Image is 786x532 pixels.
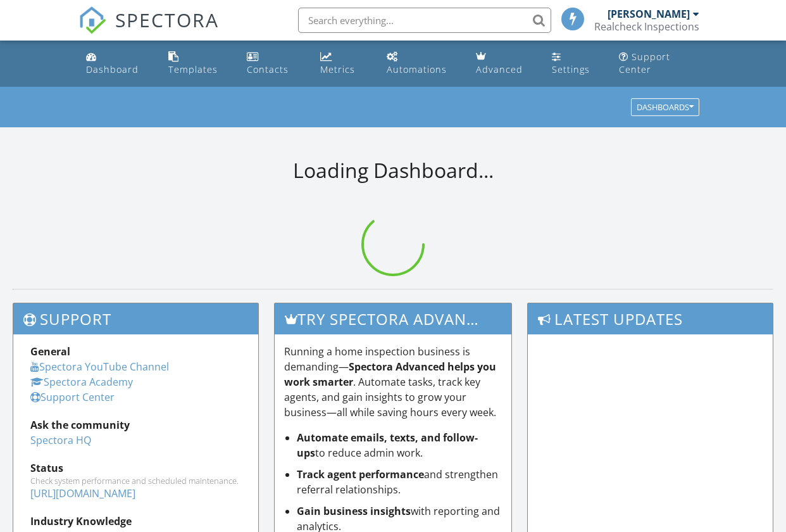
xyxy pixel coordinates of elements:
[297,430,502,460] li: to reduce admin work.
[115,6,219,33] span: SPECTORA
[242,46,304,82] a: Contacts
[30,345,70,358] strong: General
[476,63,523,75] div: Advanced
[315,46,371,82] a: Metrics
[284,360,496,389] strong: Spectora Advanced helps you work smarter
[471,46,537,82] a: Advanced
[297,467,424,481] strong: Track agent performance
[298,8,551,33] input: Search everything...
[30,375,133,389] a: Spectora Academy
[528,303,773,334] h3: Latest Updates
[594,20,699,33] div: Realcheck Inspections
[552,63,590,75] div: Settings
[30,476,241,486] div: Check system performance and scheduled maintenance.
[637,103,694,112] div: Dashboards
[30,486,135,500] a: [URL][DOMAIN_NAME]
[631,99,699,117] button: Dashboards
[78,17,219,44] a: SPECTORA
[30,514,241,529] div: Industry Knowledge
[275,303,512,334] h3: Try spectora advanced [DATE]
[168,63,218,75] div: Templates
[387,63,447,75] div: Automations
[547,46,604,82] a: Settings
[608,8,690,20] div: [PERSON_NAME]
[297,431,478,460] strong: Automate emails, texts, and follow-ups
[30,360,169,374] a: Spectora YouTube Channel
[30,417,241,433] div: Ask the community
[247,63,289,75] div: Contacts
[86,63,139,75] div: Dashboard
[382,46,461,82] a: Automations (Basic)
[619,51,670,75] div: Support Center
[163,46,232,82] a: Templates
[320,63,355,75] div: Metrics
[297,504,411,518] strong: Gain business insights
[81,46,153,82] a: Dashboard
[614,46,704,82] a: Support Center
[30,460,241,476] div: Status
[284,344,502,420] p: Running a home inspection business is demanding— . Automate tasks, track key agents, and gain ins...
[30,390,115,404] a: Support Center
[78,6,106,34] img: The Best Home Inspection Software - Spectora
[30,433,91,447] a: Spectora HQ
[13,303,258,334] h3: Support
[297,467,502,497] li: and strengthen referral relationships.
